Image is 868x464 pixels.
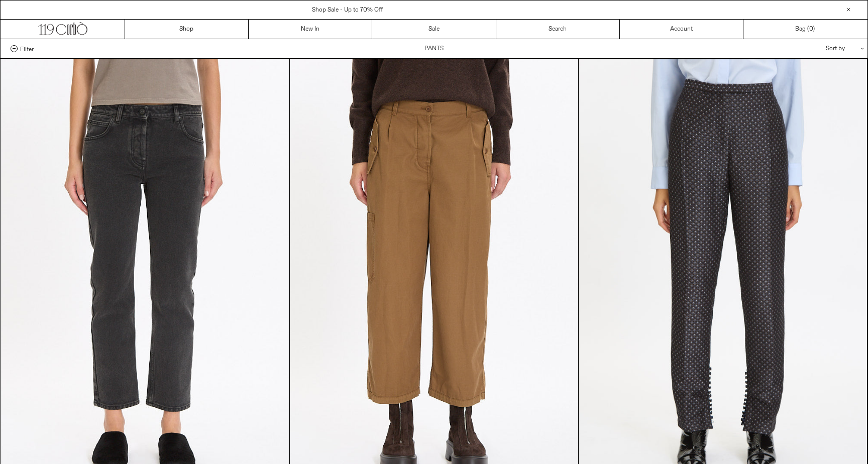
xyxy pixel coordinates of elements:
span: 0 [809,25,813,33]
div: Sort by [767,39,857,58]
a: Account [620,20,743,39]
span: ) [809,25,815,34]
a: Search [496,20,620,39]
a: Bag () [743,20,867,39]
a: Sale [372,20,496,39]
a: Shop Sale - Up to 70% Off [312,6,383,14]
span: Filter [20,45,34,52]
a: Shop [125,20,249,39]
a: New In [249,20,372,39]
